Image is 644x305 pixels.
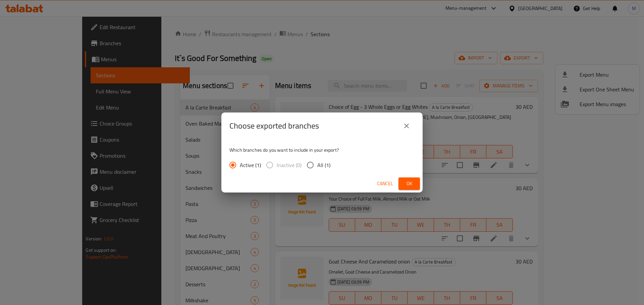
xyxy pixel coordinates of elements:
[398,118,415,134] button: close
[374,177,396,190] button: Cancel
[240,161,261,169] span: Active (1)
[377,179,393,188] span: Cancel
[404,179,415,188] span: Ok
[398,177,420,190] button: Ok
[229,121,319,131] h2: Choose exported branches
[277,161,302,169] span: Inactive (0)
[317,161,330,169] span: All (1)
[229,147,415,153] p: Which branches do you want to include in your export?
